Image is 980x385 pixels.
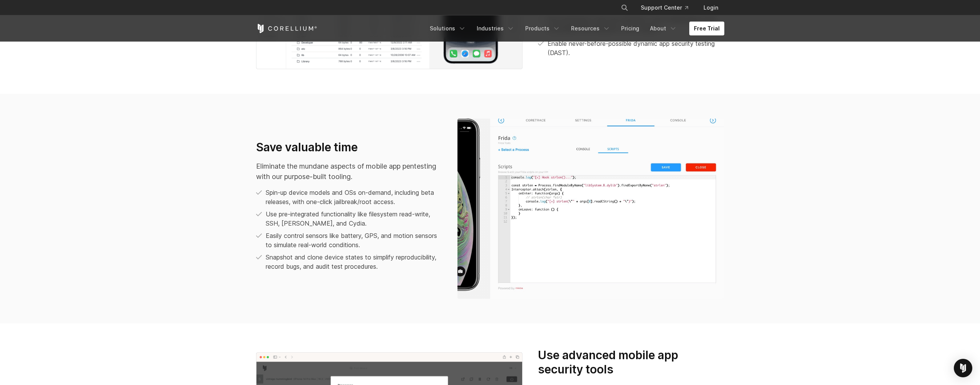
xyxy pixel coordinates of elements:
a: Support Center [635,1,694,15]
a: Free Trial [689,22,724,35]
a: Industries [472,22,519,35]
button: Search [618,1,632,15]
div: Open Intercom Messenger [954,359,972,377]
p: Easily control sensors like battery, GPS, and motion sensors to simulate real-world conditions. [266,231,442,249]
div: Navigation Menu [611,1,724,15]
p: Spin-up device models and OSs on-demand, including beta releases, with one-click jailbreak/root a... [266,188,442,206]
img: Screenshot of Corellium's Frida in scripts. [457,119,724,299]
h3: Use advanced mobile app security tools [538,348,724,377]
a: Login [697,1,724,15]
div: Navigation Menu [425,22,724,35]
a: Corellium Home [256,24,317,33]
p: Snapshot and clone device states to simplify reproducibility, record bugs, and audit test procedu... [266,253,442,271]
h3: Save valuable time [256,140,442,155]
a: Products [521,22,565,35]
a: Pricing [616,22,644,35]
a: About [645,22,682,35]
a: Resources [566,22,615,35]
p: Use pre-integrated functionality like filesystem read-write, SSH, [PERSON_NAME], and Cydia. [266,209,442,228]
p: Eliminate the mundane aspects of mobile app pentesting with our purpose-built tooling. [256,161,442,182]
a: Solutions [425,22,471,35]
p: Enable never-before-possible dynamic app security testing (DAST). [548,39,724,57]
